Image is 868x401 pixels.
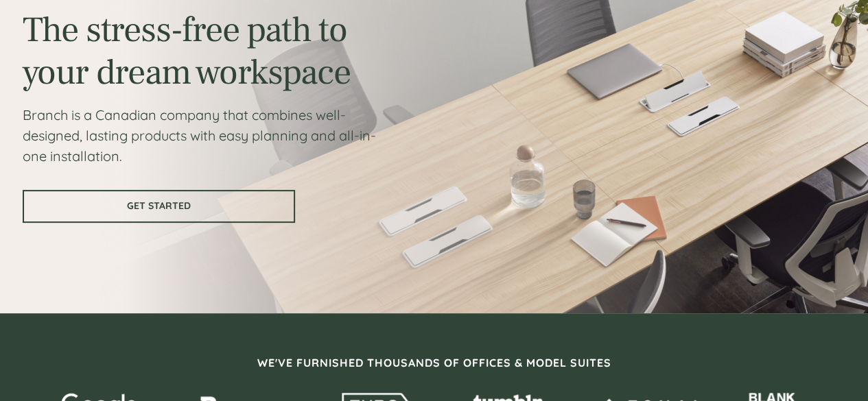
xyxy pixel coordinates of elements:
[23,106,376,165] span: Branch is a Canadian company that combines well-designed, lasting products with easy planning and...
[23,7,351,95] span: The stress-free path to your dream workspace
[23,190,295,223] a: GET STARTED
[257,356,611,369] span: WE'VE FURNISHED THOUSANDS OF OFFICES & MODEL SUITES
[24,200,294,212] span: GET STARTED
[137,267,209,295] input: Submit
